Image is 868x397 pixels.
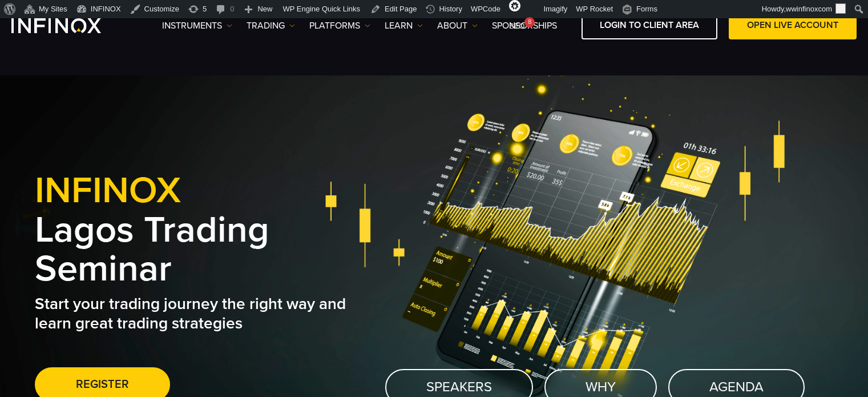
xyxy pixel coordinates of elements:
[11,18,128,33] a: INFINOX Logo
[162,19,232,33] a: Instruments
[35,294,354,333] h2: Start your trading journey the right way and learn great trading strategies
[509,22,524,30] span: SEO
[385,19,423,33] a: Learn
[437,19,478,33] a: ABOUT
[786,5,832,13] span: wwinfinoxcom
[309,19,370,33] a: PLATFORMS
[729,11,857,39] a: OPEN LIVE ACCOUNT
[35,168,269,291] strong: Lagos Trading Seminar
[492,19,557,33] a: SPONSORSHIPS
[35,168,181,213] span: INFINOX
[247,19,295,33] a: TRADING
[524,17,535,27] div: 8
[582,11,717,39] a: LOGIN TO CLIENT AREA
